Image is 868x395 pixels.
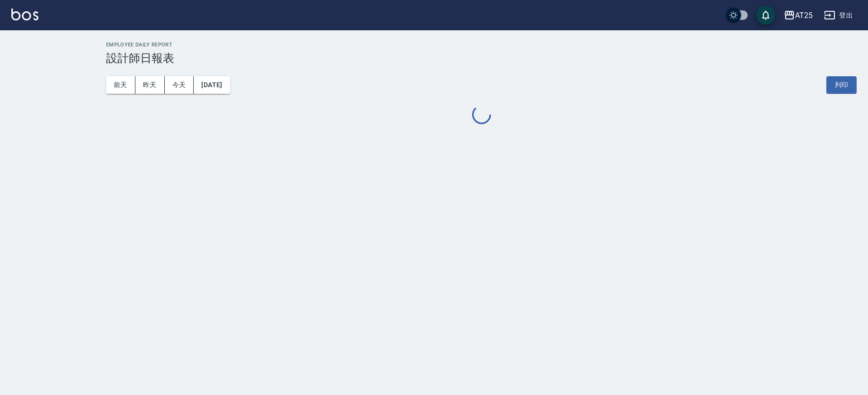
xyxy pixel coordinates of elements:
button: 列印 [826,76,857,94]
button: [DATE] [194,76,230,94]
h3: 設計師日報表 [106,52,857,65]
button: 登出 [820,7,857,24]
button: 昨天 [135,76,165,94]
div: AT25 [795,9,813,21]
img: Logo [11,9,38,20]
h2: Employee Daily Report [106,42,857,48]
button: save [756,6,775,25]
button: 前天 [106,76,135,94]
button: 今天 [165,76,194,94]
button: AT25 [780,6,816,25]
